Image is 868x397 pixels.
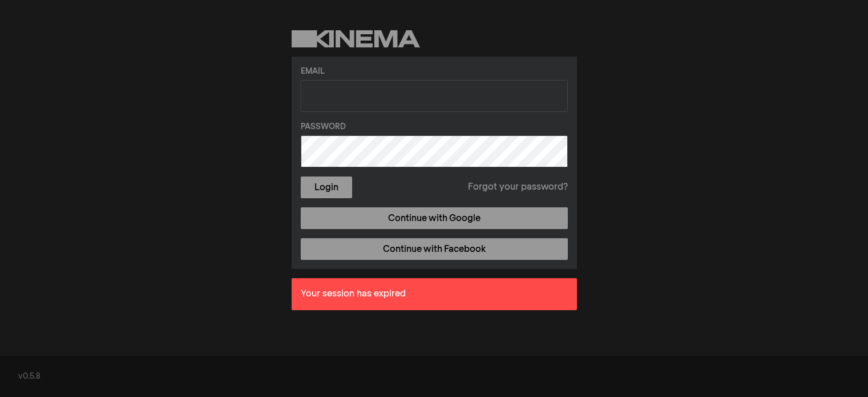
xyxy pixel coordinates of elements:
button: Login [301,177,352,198]
label: Password [301,121,568,133]
a: Continue with Facebook [301,238,568,260]
div: Your session has expired [292,278,577,310]
label: Email [301,66,568,78]
div: v0.5.8 [18,371,850,383]
a: Continue with Google [301,207,568,229]
a: Forgot your password? [468,181,568,194]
